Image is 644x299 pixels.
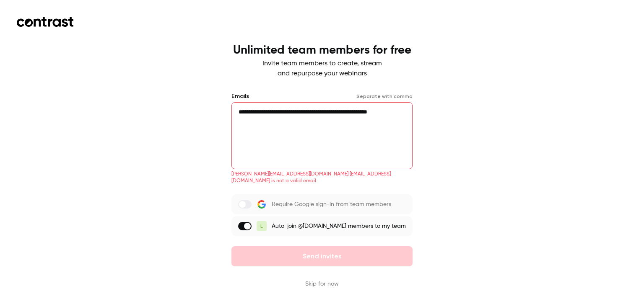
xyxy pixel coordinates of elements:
[231,92,249,101] label: Emails
[260,222,263,230] span: L
[356,93,413,100] p: Separate with comma
[231,171,413,184] p: [PERSON_NAME][EMAIL_ADDRESS][DOMAIN_NAME] [EMAIL_ADDRESS][DOMAIN_NAME] is not a valid email
[305,280,339,288] button: Skip for now
[231,194,413,214] label: Require Google sign-in from team members
[233,44,411,57] h1: Unlimited team members for free
[233,59,411,79] p: Invite team members to create, stream and repurpose your webinars
[231,216,413,236] label: Auto-join @[DOMAIN_NAME] members to my team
